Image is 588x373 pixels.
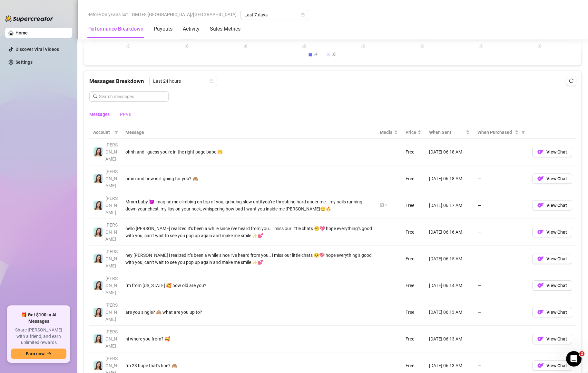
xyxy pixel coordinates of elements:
[376,126,402,139] th: Media
[93,334,103,343] img: Amelia
[520,127,526,137] span: filter
[546,310,567,315] span: View Chat
[546,336,567,341] span: View Chat
[537,282,544,289] img: OF
[537,175,544,182] img: OF
[532,200,572,210] button: OFView Chat
[183,25,200,33] div: Activity
[120,111,131,118] div: PPVs
[93,254,103,263] img: Amelia
[532,254,572,264] button: OFView Chat
[47,351,52,356] span: arrow-right
[93,94,98,99] span: search
[380,129,393,136] span: Media
[93,308,103,317] img: Amelia
[474,219,528,246] td: —
[546,149,567,154] span: View Chat
[122,126,376,139] th: Message
[474,126,528,139] th: When Purchased
[210,25,240,33] div: Sales Metrics
[474,139,528,165] td: —
[26,351,44,356] span: Earn now
[537,149,544,155] img: OF
[537,336,544,342] img: OF
[537,256,544,262] img: OF
[425,219,474,246] td: [DATE] 06:16 AM
[425,299,474,326] td: [DATE] 06:13 AM
[402,299,425,326] td: Free
[89,111,110,118] div: Messages
[99,93,165,100] input: Search messages
[11,349,66,359] button: Earn nowarrow-right
[474,272,528,299] td: —
[532,284,572,290] a: OFView Chat
[406,129,416,136] span: Price
[546,283,567,288] span: View Chat
[125,225,372,239] div: hello [PERSON_NAME] realized it’s been a while since i’ve heard from you.. i miss our little chat...
[532,258,572,263] a: OFView Chat
[474,326,528,352] td: —
[537,362,544,369] img: OF
[125,335,372,342] div: hi where you from? 🥰
[474,299,528,326] td: —
[532,173,572,184] button: OFView Chat
[546,229,567,235] span: View Chat
[429,129,465,136] span: When Sent
[474,165,528,192] td: —
[546,203,567,208] span: View Chat
[402,192,425,219] td: Free
[569,79,573,83] span: reload
[402,165,425,192] td: Free
[579,351,584,356] span: 2
[532,231,572,236] a: OFView Chat
[210,79,213,83] span: calendar
[114,130,118,134] span: filter
[537,229,544,235] img: OF
[15,47,59,52] a: Discover Viral Videos
[113,127,120,137] span: filter
[537,309,544,315] img: OF
[105,196,118,215] span: [PERSON_NAME]
[402,126,425,139] th: Price
[11,327,66,346] span: Share [PERSON_NAME] with a friend, and earn unlimited rewards
[532,365,572,370] a: OFView Chat
[105,222,118,242] span: [PERSON_NAME]
[532,338,572,343] a: OFView Chat
[125,198,372,212] div: Mmm baby 😈 imagine me climbing on top of you, grinding slow until you’re throbbing hard under me…...
[125,148,372,155] div: ohhh and i guess you're in the right page babe 🤭
[244,10,304,20] span: Last 7 days
[125,252,372,266] div: hey [PERSON_NAME] i realized it’s been a while since i’ve heard from you.. i miss our little chat...
[477,129,514,136] span: When Purchased
[402,272,425,299] td: Free
[93,174,103,183] img: Amelia
[532,311,572,316] a: OFView Chat
[532,334,572,344] button: OFView Chat
[125,282,372,289] div: i'm from [US_STATE] 🥰 how old are you?
[93,129,112,136] span: Account
[105,303,118,322] span: [PERSON_NAME]
[474,192,528,219] td: —
[425,126,474,139] th: When Sent
[532,360,572,371] button: OFView Chat
[532,227,572,237] button: OFView Chat
[93,228,103,237] img: Amelia
[93,281,103,290] img: Amelia
[425,272,474,299] td: [DATE] 06:14 AM
[566,351,582,367] iframe: Intercom live chat
[15,30,28,35] a: Home
[425,246,474,272] td: [DATE] 06:15 AM
[132,10,237,19] span: GMT+8 [GEOGRAPHIC_DATA]/[GEOGRAPHIC_DATA]
[474,246,528,272] td: —
[546,176,567,181] span: View Chat
[153,76,213,86] span: Last 24 hours
[532,307,572,317] button: OFView Chat
[15,60,33,65] a: Settings
[425,326,474,352] td: [DATE] 06:13 AM
[425,192,474,219] td: [DATE] 06:17 AM
[546,256,567,261] span: View Chat
[425,139,474,165] td: [DATE] 06:18 AM
[105,142,118,162] span: [PERSON_NAME]
[402,246,425,272] td: Free
[425,165,474,192] td: [DATE] 06:18 AM
[5,15,54,22] img: logo-BBDzfeDw.svg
